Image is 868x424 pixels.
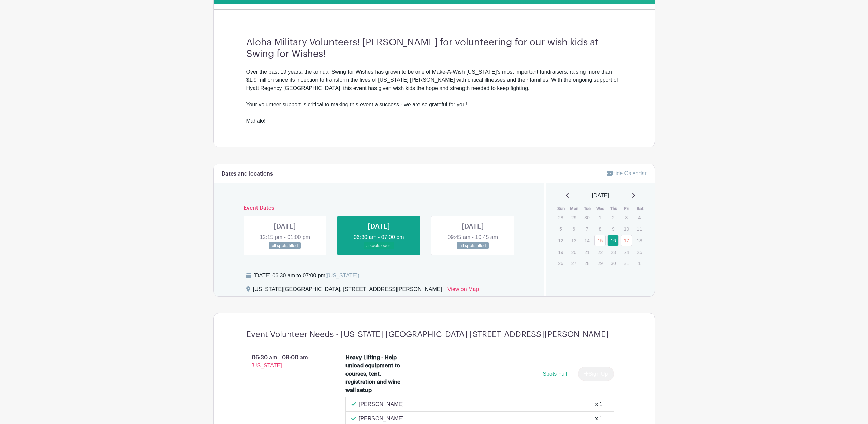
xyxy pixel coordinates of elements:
p: 7 [581,224,592,234]
p: [PERSON_NAME] [359,400,404,408]
th: Wed [594,205,607,212]
div: [US_STATE][GEOGRAPHIC_DATA], [STREET_ADDRESS][PERSON_NAME] [253,285,442,296]
p: 1 [594,212,606,223]
span: ([US_STATE]) [325,273,359,278]
h4: Event Volunteer Needs - [US_STATE] [GEOGRAPHIC_DATA] [STREET_ADDRESS][PERSON_NAME] [246,330,609,339]
span: Spots Full [543,371,567,377]
th: Sat [633,205,647,212]
p: 6 [568,224,579,234]
p: 3 [621,212,632,223]
p: 25 [634,247,645,257]
p: 12 [555,235,566,246]
p: 9 [607,224,619,234]
p: 13 [568,235,579,246]
th: Thu [607,205,620,212]
span: [DATE] [592,192,609,200]
th: Mon [568,205,581,212]
p: 26 [555,258,566,269]
p: 2 [607,212,619,223]
div: x 1 [595,400,602,408]
p: 30 [581,212,592,223]
a: Hide Calendar [607,170,646,176]
p: 29 [594,258,606,269]
p: 28 [581,258,592,269]
p: 14 [581,235,592,246]
p: 28 [555,212,566,223]
th: Sun [555,205,568,212]
p: 5 [555,224,566,234]
a: 15 [594,235,606,246]
th: Tue [581,205,594,212]
p: 30 [607,258,619,269]
div: x 1 [595,414,602,423]
h3: Aloha Military Volunteers! [PERSON_NAME] for volunteering for our wish kids at Swing for Wishes! [246,37,622,60]
p: 24 [621,247,632,257]
a: 17 [621,235,632,246]
p: 29 [568,212,579,223]
div: Heavy Lifting - Help unload equipment to courses, tent, registration and wine wall setup [345,353,404,394]
p: [PERSON_NAME] [359,414,404,423]
p: 19 [555,247,566,257]
h6: Dates and locations [222,171,273,177]
p: 20 [568,247,579,257]
p: 8 [594,224,606,234]
p: 10 [621,224,632,234]
p: 27 [568,258,579,269]
th: Fri [620,205,634,212]
p: 21 [581,247,592,257]
p: 31 [621,258,632,269]
div: [DATE] 06:30 am to 07:00 pm [254,272,359,280]
a: View on Map [447,285,479,296]
p: 22 [594,247,606,257]
p: 06:30 am - 09:00 am [235,351,335,373]
div: Over the past 19 years, the annual Swing for Wishes has grown to be one of Make-A-Wish [US_STATE]... [246,68,622,125]
p: 1 [634,258,645,269]
p: 23 [607,247,619,257]
h6: Event Dates [238,205,520,211]
a: 16 [607,235,619,246]
p: 18 [634,235,645,246]
p: 11 [634,224,645,234]
p: 4 [634,212,645,223]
